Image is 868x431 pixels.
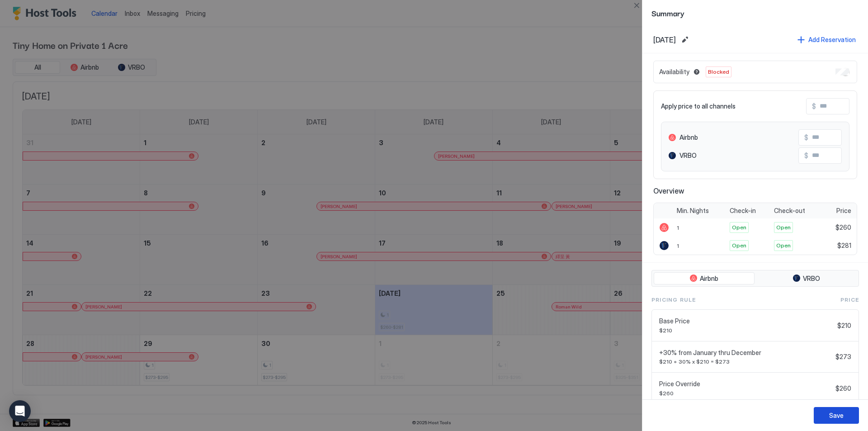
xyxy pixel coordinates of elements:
[659,317,834,325] span: Base Price
[677,242,679,249] span: 1
[708,68,729,76] span: Blocked
[679,133,698,142] span: Airbnb
[804,133,808,142] span: $
[659,68,689,76] span: Availability
[651,7,859,19] span: Summary
[835,353,851,361] span: $273
[837,242,851,250] span: $281
[659,349,832,357] span: +30% from January thru December
[808,35,856,44] div: Add Reservation
[659,390,832,397] span: $260
[653,186,857,195] span: Overview
[812,102,816,110] span: $
[814,407,859,424] button: Save
[653,35,676,44] span: [DATE]
[840,296,859,304] span: Price
[732,242,746,250] span: Open
[835,223,851,232] span: $260
[776,223,791,232] span: Open
[9,400,31,422] div: Open Intercom Messenger
[651,270,859,287] div: tab-group
[732,223,746,232] span: Open
[774,207,805,215] span: Check-out
[661,102,736,110] span: Apply price to all channels
[730,207,756,215] span: Check-in
[659,380,832,388] span: Price Override
[651,296,696,304] span: Pricing Rule
[796,33,857,46] button: Add Reservation
[659,327,834,334] span: $210
[691,66,702,77] button: Blocked dates override all pricing rules and remain unavailable until manually unblocked
[829,411,844,420] div: Save
[804,152,808,160] span: $
[659,358,832,365] span: $210 + 30% x $210 = $273
[837,322,851,330] span: $210
[756,272,857,285] button: VRBO
[679,152,697,160] span: VRBO
[677,224,679,231] span: 1
[677,207,709,215] span: Min. Nights
[836,207,851,215] span: Price
[654,272,755,285] button: Airbnb
[835,384,851,393] span: $260
[776,242,791,250] span: Open
[700,275,718,283] span: Airbnb
[803,275,820,283] span: VRBO
[679,34,690,45] button: Edit date range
